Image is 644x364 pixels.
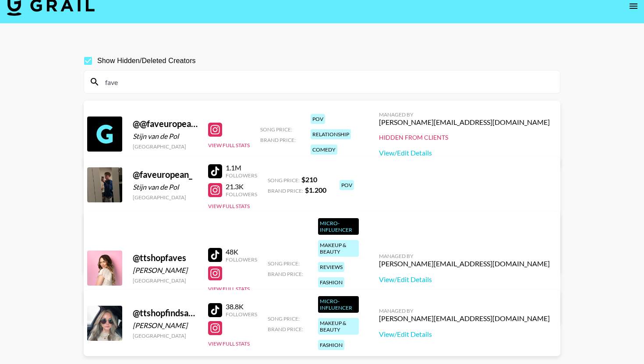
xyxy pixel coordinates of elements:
[311,114,325,124] div: pov
[318,218,359,235] div: Micro-Influencer
[133,194,198,201] div: [GEOGRAPHIC_DATA]
[208,340,250,347] button: View Full Stats
[100,75,555,89] input: Search by User Name
[301,175,317,184] strong: $ 210
[311,129,351,139] div: relationship
[268,271,303,277] span: Brand Price:
[268,315,300,322] span: Song Price:
[318,340,344,350] div: fashion
[318,296,359,313] div: Micro-Influencer
[226,302,257,311] div: 38.8K
[208,142,250,148] button: View Full Stats
[133,169,198,180] div: @ faveuropean_
[133,332,198,339] div: [GEOGRAPHIC_DATA]
[260,137,296,143] span: Brand Price:
[318,240,359,257] div: makeup & beauty
[133,321,198,330] div: [PERSON_NAME]
[305,186,326,194] strong: $ 1.200
[133,307,198,318] div: @ ttshopfindsandfaves
[379,118,550,127] div: [PERSON_NAME][EMAIL_ADDRESS][DOMAIN_NAME]
[133,143,198,150] div: [GEOGRAPHIC_DATA]
[260,126,292,133] span: Song Price:
[311,145,337,155] div: comedy
[379,330,550,339] a: View/Edit Details
[226,191,257,198] div: Followers
[379,148,550,157] a: View/Edit Details
[318,318,359,335] div: makeup & beauty
[226,172,257,179] div: Followers
[379,253,550,259] div: Managed By
[379,275,550,284] a: View/Edit Details
[226,311,257,318] div: Followers
[208,203,250,209] button: View Full Stats
[268,326,303,332] span: Brand Price:
[226,256,257,263] div: Followers
[318,262,344,272] div: reviews
[268,187,303,194] span: Brand Price:
[318,277,344,287] div: fashion
[133,252,198,263] div: @ ttshopfaves
[226,163,257,172] div: 1.1M
[379,111,550,118] div: Managed By
[268,177,300,184] span: Song Price:
[133,132,198,141] div: Stijn van de Pol
[268,260,300,267] span: Song Price:
[208,286,250,292] button: View Full Stats
[340,180,354,190] div: pov
[379,314,550,323] div: [PERSON_NAME][EMAIL_ADDRESS][DOMAIN_NAME]
[133,183,198,191] div: Stijn van de Pol
[133,277,198,284] div: [GEOGRAPHIC_DATA]
[133,118,198,129] div: @ @faveuropean_
[226,247,257,256] div: 48K
[133,266,198,275] div: [PERSON_NAME]
[379,307,550,314] div: Managed By
[379,134,550,141] div: Hidden from Clients
[379,259,550,268] div: [PERSON_NAME][EMAIL_ADDRESS][DOMAIN_NAME]
[97,56,196,66] span: Show Hidden/Deleted Creators
[226,182,257,191] div: 21.3K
